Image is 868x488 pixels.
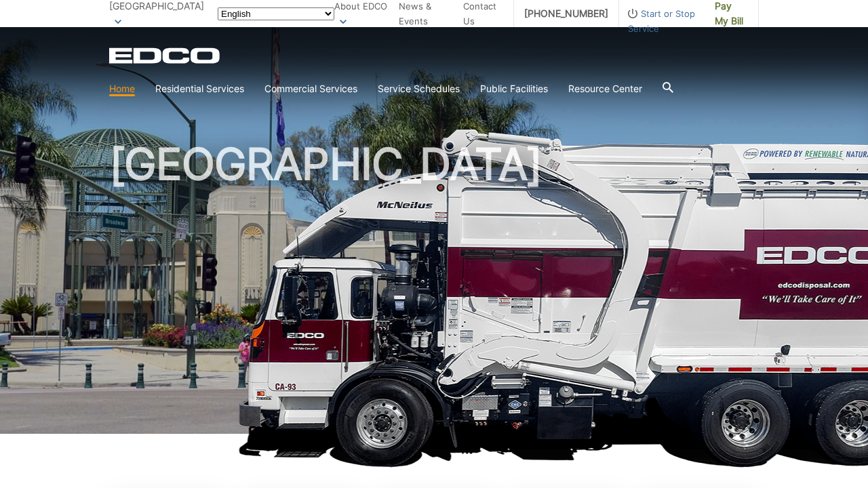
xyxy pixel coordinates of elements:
[109,47,222,64] a: EDCD logo. Return to the homepage.
[568,81,642,96] a: Resource Center
[155,81,244,96] a: Residential Services
[109,81,135,96] a: Home
[264,81,357,96] a: Commercial Services
[378,81,460,96] a: Service Schedules
[109,142,759,440] h1: [GEOGRAPHIC_DATA]
[480,81,548,96] a: Public Facilities
[218,7,334,20] select: Select a language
